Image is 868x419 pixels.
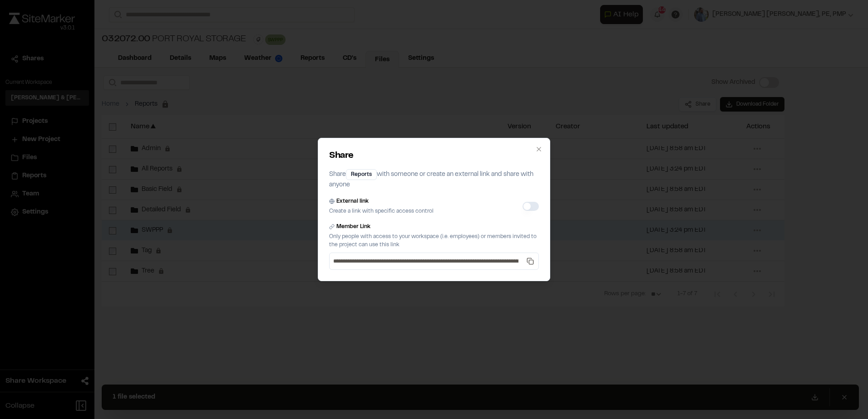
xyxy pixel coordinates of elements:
[336,197,369,205] label: External link
[346,169,377,180] div: Reports
[329,149,539,163] h2: Share
[336,223,370,231] label: Member Link
[329,233,539,249] p: Only people with access to your workspace (i.e. employees) or members invited to the project can ...
[329,169,539,190] p: Share with someone or create an external link and share with anyone
[329,207,434,215] p: Create a link with specific access control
